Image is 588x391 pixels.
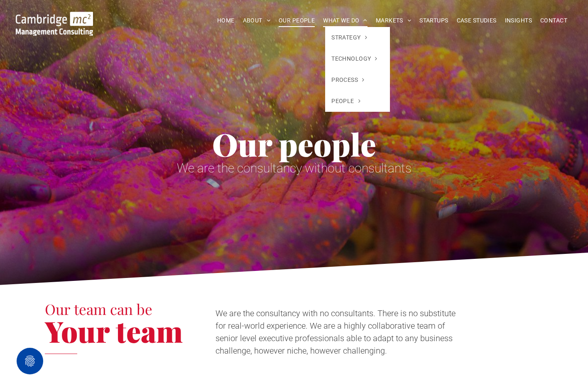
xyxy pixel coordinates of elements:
span: PEOPLE [331,97,360,106]
a: STRATEGY [325,27,390,48]
span: STRATEGY [331,33,367,42]
a: PEOPLE [325,91,390,112]
a: CASE STUDIES [453,14,501,27]
span: Your team [45,311,183,350]
a: STARTUPS [415,14,452,27]
span: Our team can be [45,299,152,319]
a: TECHNOLOGY [325,48,390,69]
a: HOME [213,14,239,27]
span: TECHNOLOGY [331,54,377,63]
a: CONTACT [536,14,571,27]
a: WHAT WE DO [319,14,372,27]
a: PROCESS [325,69,390,91]
a: OUR PEOPLE [274,14,319,27]
span: We are the consultancy with no consultants. There is no substitute for real-world experience. We ... [216,308,456,356]
span: Our people [212,123,376,165]
span: PROCESS [331,76,364,84]
a: ABOUT [239,14,275,27]
a: Your Business Transformed | Cambridge Management Consulting [16,13,93,22]
span: WHAT WE DO [323,14,367,27]
img: Go to Homepage [16,12,93,36]
span: We are the consultancy without consultants [177,161,412,175]
a: INSIGHTS [501,14,536,27]
a: MARKETS [372,14,415,27]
